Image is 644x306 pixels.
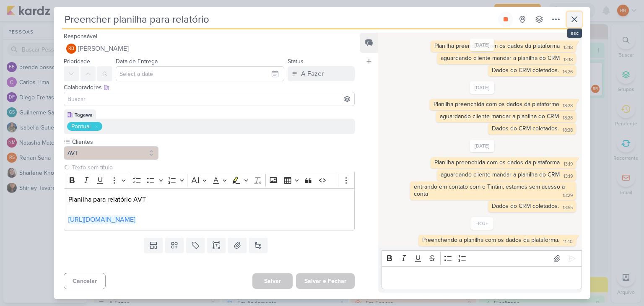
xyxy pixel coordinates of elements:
div: aguardando cliente mandar a planilha do CRM [440,113,559,120]
div: 13:19 [563,161,573,168]
div: Editor editing area: main [382,266,582,289]
div: esc [567,29,582,38]
div: entrando em contato com o Tintim, estamos sem acesso a conta [414,183,566,197]
div: Dados do CRM coletados. [492,202,559,210]
div: 13:55 [563,205,573,211]
p: RB [68,47,74,51]
span: [PERSON_NAME] [78,44,129,54]
div: 11:40 [563,239,573,245]
div: Tagawa [75,111,93,119]
button: AVT [64,146,158,160]
label: Prioridade [64,58,90,65]
div: 13:19 [563,173,573,180]
button: RB [PERSON_NAME] [64,41,355,56]
label: Status [288,58,304,65]
div: Planilha preenchida com os dados da plataforma [434,101,559,108]
div: Dados do CRM coletados. [492,67,559,74]
div: Pontual [71,122,91,131]
div: Planilha preenchida com os dados da plataforma [434,159,560,166]
input: Texto sem título [70,163,355,172]
div: aguardando cliente mandar a planilha do CRM [441,54,560,62]
input: Select a date [116,66,284,81]
div: Rogerio Bispo [66,44,76,54]
div: aguardando cliente mandar a planilha do CRM [441,171,560,178]
label: Clientes [71,137,158,146]
div: Colaboradores [64,83,355,92]
div: 16:26 [563,69,573,75]
label: Responsável [64,33,97,40]
div: A Fazer [301,69,324,79]
div: Editor toolbar [382,250,582,267]
button: A Fazer [288,66,355,81]
div: Editor toolbar [64,172,355,188]
div: 13:29 [563,192,573,199]
a: [URL][DOMAIN_NAME] [68,215,135,224]
button: Cancelar [64,273,106,289]
div: Preenchendo a planilha com os dados da plataforma. [422,236,559,244]
div: Editor editing area: main [64,188,355,231]
div: Parar relógio [502,16,509,23]
div: 13:18 [563,57,573,63]
input: Kard Sem Título [62,12,496,27]
p: Planilha para relatório AVT [68,194,350,205]
div: 18:28 [563,103,573,109]
div: Planilha preenchida com os dados da plataforma [434,42,560,49]
div: 18:28 [563,115,573,122]
div: Dados do CRM coletados. [492,125,559,132]
div: 18:28 [563,127,573,134]
input: Buscar [66,94,353,104]
div: 13:18 [563,44,573,51]
label: Data de Entrega [116,58,158,65]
